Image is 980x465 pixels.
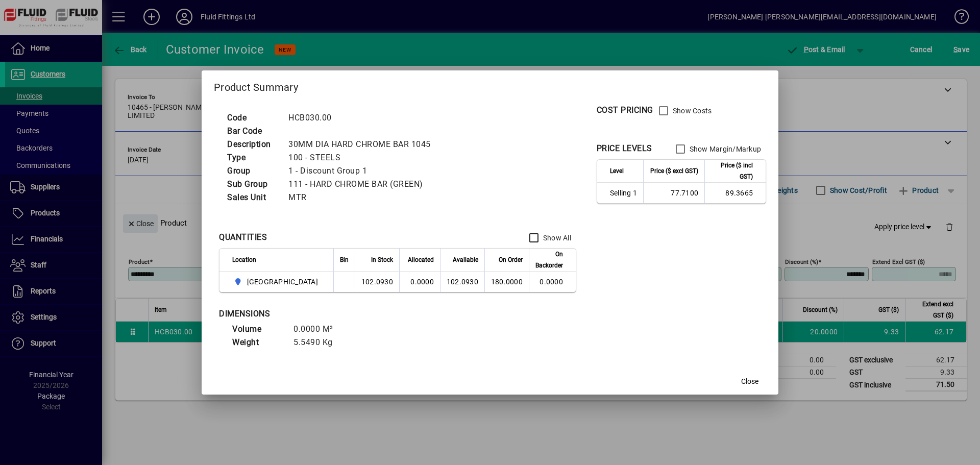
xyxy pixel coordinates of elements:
[650,165,698,177] span: Price ($ excl GST)
[399,272,440,292] td: 0.0000
[610,188,637,198] span: Selling 1
[288,336,350,349] td: 5.5490 Kg
[643,183,704,203] td: 77.7100
[222,178,283,191] td: Sub Group
[453,254,478,265] span: Available
[283,164,443,178] td: 1 - Discount Group 1
[610,165,624,177] span: Level
[222,191,283,204] td: Sales Unit
[222,138,283,151] td: Description
[704,183,766,203] td: 89.3665
[597,104,653,116] div: COST PRICING
[371,254,393,265] span: In Stock
[202,70,778,100] h2: Product Summary
[232,254,256,265] span: Location
[340,254,349,265] span: Bin
[232,276,322,288] span: AUCKLAND
[711,160,753,182] span: Price ($ incl GST)
[535,249,563,271] span: On Backorder
[355,272,399,292] td: 102.0930
[283,111,443,125] td: HCB030.00
[219,308,474,320] div: DIMENSIONS
[671,106,712,116] label: Show Costs
[283,178,443,191] td: 111 - HARD CHROME BAR (GREEN)
[733,372,766,390] button: Close
[541,233,571,243] label: Show All
[227,323,288,336] td: Volume
[440,272,484,292] td: 102.0930
[222,151,283,164] td: Type
[688,144,762,154] label: Show Margin/Markup
[741,376,758,387] span: Close
[408,254,434,265] span: Allocated
[288,323,350,336] td: 0.0000 M³
[499,254,523,265] span: On Order
[529,272,576,292] td: 0.0000
[222,111,283,125] td: Code
[247,277,318,287] span: [GEOGRAPHIC_DATA]
[283,138,443,151] td: 30MM DIA HARD CHROME BAR 1045
[227,336,288,349] td: Weight
[283,191,443,204] td: MTR
[222,125,283,138] td: Bar Code
[491,278,523,286] span: 180.0000
[222,164,283,178] td: Group
[597,142,652,155] div: PRICE LEVELS
[283,151,443,164] td: 100 - STEELS
[219,231,267,243] div: QUANTITIES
